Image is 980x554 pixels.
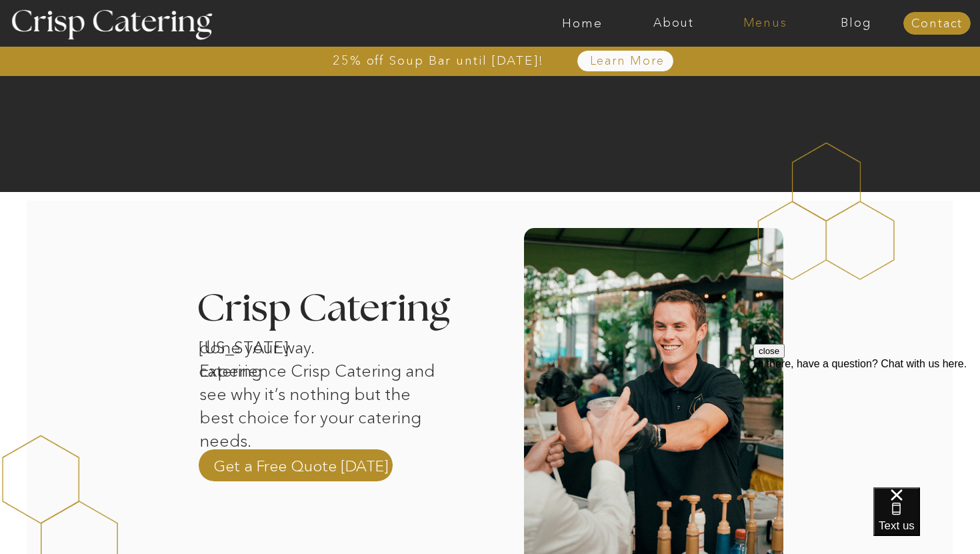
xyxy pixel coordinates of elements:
a: Get a Free Quote [DATE] [213,455,389,475]
iframe: podium webchat widget bubble [873,487,980,554]
h1: [US_STATE] catering [199,336,337,353]
a: 25% off Soup Bar until [DATE]! [285,54,592,67]
iframe: podium webchat widget prompt [753,344,980,504]
a: About [628,17,719,30]
a: Learn More [559,55,695,68]
a: Menus [719,17,811,30]
p: done your way. Experience Crisp Catering and see why it’s nothing but the best choice for your ca... [199,336,443,421]
h3: Crisp Catering [197,290,484,329]
a: Home [537,17,628,30]
a: Blog [811,17,902,30]
a: Contact [903,17,971,31]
